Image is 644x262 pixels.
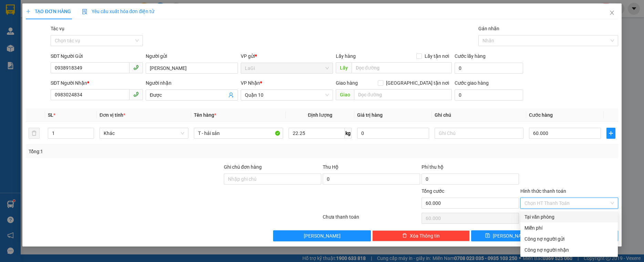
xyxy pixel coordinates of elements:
[51,79,143,87] div: SĐT Người Nhận
[82,9,155,14] span: Yêu cầu xuất hóa đơn điện tử
[245,63,329,73] span: LaGi
[485,233,490,239] span: save
[602,3,622,23] button: Close
[308,112,332,118] span: Định lượng
[455,90,523,101] input: Cước giao hàng
[133,92,139,97] span: phone
[26,9,71,14] span: TẠO ĐƠN HÀNG
[352,62,452,73] input: Dọc đường
[245,90,329,100] span: Quận 10
[228,92,234,98] span: user-add
[336,80,358,86] span: Giao hàng
[88,129,92,133] span: up
[493,232,530,240] span: [PERSON_NAME]
[455,63,523,74] input: Cước lấy hàng
[322,213,421,225] div: Chưa thanh toán
[51,52,143,60] div: SĐT Người Gửi
[432,108,526,122] th: Ghi chú
[3,3,100,17] li: Mỹ Loan
[146,52,238,60] div: Người gửi
[304,232,341,240] span: [PERSON_NAME]
[471,230,544,241] button: save[PERSON_NAME]
[51,26,64,31] label: Tác vụ
[422,163,519,174] div: Phí thu hộ
[372,230,470,241] button: deleteXóa Thông tin
[323,164,339,170] span: Thu Hộ
[402,233,407,239] span: delete
[524,224,614,232] div: Miễn phí
[606,128,615,139] button: plus
[3,29,48,37] li: VP Quận 10
[273,230,371,241] button: [PERSON_NAME]
[26,9,31,14] span: plus
[345,128,352,139] span: kg
[224,164,262,170] label: Ghi chú đơn hàng
[133,65,139,70] span: phone
[48,38,90,51] b: 33 Bác Ái, P Phước Hội, TX Lagi
[478,26,499,31] label: Gán nhãn
[48,112,53,118] span: SL
[435,128,523,139] input: Ghi Chú
[3,38,8,43] span: environment
[524,246,614,254] div: Công nợ người nhận
[354,89,452,100] input: Dọc đường
[3,3,28,28] img: logo.jpg
[3,38,40,59] b: 21 [PERSON_NAME] P10 Q10
[241,80,260,86] span: VP Nhận
[336,89,354,100] span: Giao
[194,128,283,139] input: VD: Bàn, Ghế
[104,128,184,138] span: Khác
[82,9,87,14] img: icon
[609,10,615,15] span: close
[410,232,440,240] span: Xóa Thông tin
[48,29,92,37] li: VP LaGi
[86,133,94,138] span: Decrease Value
[48,38,52,43] span: environment
[520,233,618,244] div: Cước gửi hàng sẽ được ghi vào công nợ của người gửi
[29,148,249,155] div: Tổng: 1
[607,130,615,136] span: plus
[86,128,94,133] span: Increase Value
[422,52,452,60] span: Lấy tận nơi
[524,213,614,221] div: Tại văn phòng
[29,128,40,139] button: delete
[194,112,216,118] span: Tên hàng
[224,174,321,185] input: Ghi chú đơn hàng
[357,112,383,118] span: Giá trị hàng
[100,112,125,118] span: Đơn vị tính
[336,62,352,73] span: Lấy
[455,53,486,59] label: Cước lấy hàng
[529,112,553,118] span: Cước hàng
[520,188,566,194] label: Hình thức thanh toán
[422,188,444,194] span: Tổng cước
[88,134,92,138] span: down
[520,244,618,255] div: Cước gửi hàng sẽ được ghi vào công nợ của người nhận
[336,53,356,59] span: Lấy hàng
[455,80,489,86] label: Cước giao hàng
[524,235,614,243] div: Công nợ người gửi
[146,79,238,87] div: Người nhận
[357,128,429,139] input: 0
[383,79,452,87] span: [GEOGRAPHIC_DATA] tận nơi
[241,52,333,60] div: VP gửi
